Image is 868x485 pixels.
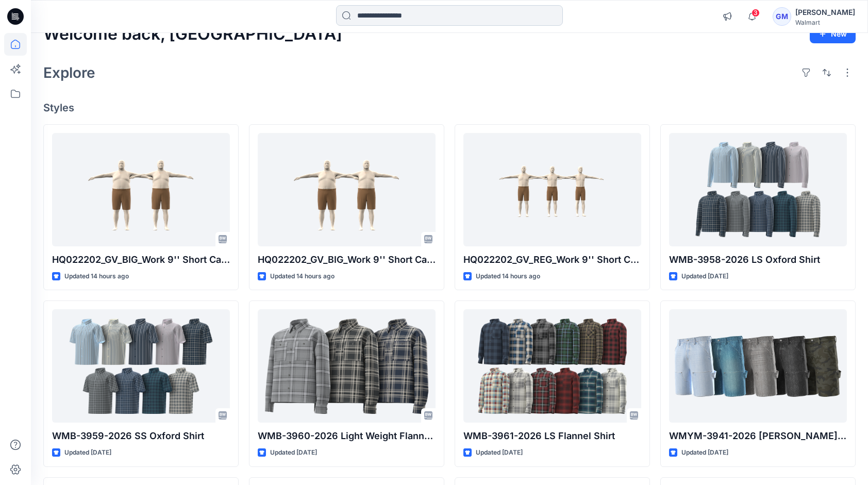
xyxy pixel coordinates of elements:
h2: Explore [43,64,95,81]
p: WMB-3960-2026 Light Weight Flannel LS Shirt [258,429,436,443]
span: 3 [752,9,760,17]
p: Updated 14 hours ago [476,271,540,282]
p: Updated [DATE] [681,447,728,458]
h4: Styles [43,102,856,114]
p: HQ022202_GV_BIG_Work 9'' Short Canvas Hanging [52,253,230,267]
p: WMB-3961-2026 LS Flannel Shirt [463,429,641,443]
p: HQ022202_GV_BIG_Work 9'' Short Canvas Hanging [258,253,436,267]
a: HQ022202_GV_BIG_Work 9'' Short Canvas Hanging [258,133,436,246]
p: Updated 14 hours ago [64,271,129,282]
a: WMB-3958-2026 LS Oxford Shirt [669,133,847,246]
a: WMB-3960-2026 Light Weight Flannel LS Shirt [258,309,436,423]
a: HQ022202_GV_BIG_Work 9'' Short Canvas Hanging [52,133,230,246]
a: WMB-3959-2026 SS Oxford Shirt [52,309,230,423]
div: GM [773,7,791,26]
p: WMYM-3941-2026 [PERSON_NAME] Denim Short [669,429,847,443]
p: WMB-3959-2026 SS Oxford Shirt [52,429,230,443]
p: Updated 14 hours ago [270,271,335,282]
p: WMB-3958-2026 LS Oxford Shirt [669,253,847,267]
a: HQ022202_GV_REG_Work 9'' Short Canvas Hanging [463,133,641,246]
p: Updated [DATE] [476,447,523,458]
p: HQ022202_GV_REG_Work 9'' Short Canvas Hanging [463,253,641,267]
p: Updated [DATE] [681,271,728,282]
a: WMB-3961-2026 LS Flannel Shirt [463,309,641,423]
p: Updated [DATE] [64,447,111,458]
a: WMYM-3941-2026 Carpenter Denim Short [669,309,847,423]
div: [PERSON_NAME] [795,6,855,19]
button: New [810,25,856,43]
div: Walmart [795,19,855,26]
p: Updated [DATE] [270,447,317,458]
h2: Welcome back, [GEOGRAPHIC_DATA] [43,25,342,44]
